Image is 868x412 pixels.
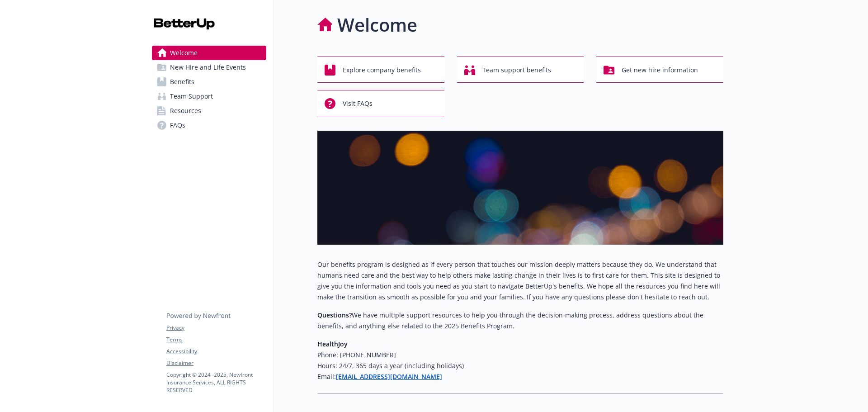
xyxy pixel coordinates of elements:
[596,57,723,83] button: Get new hire information
[457,57,584,83] button: Team support benefits
[336,372,442,381] a: [EMAIL_ADDRESS][DOMAIN_NAME]
[317,350,723,360] h6: Phone: [PHONE_NUMBER]
[152,89,266,104] a: Team Support
[166,324,266,332] a: Privacy
[152,118,266,133] a: FAQs
[152,75,266,89] a: Benefits
[317,371,723,382] h6: Email:
[317,360,723,371] h6: Hours: 24/7, 365 days a year (including holidays)​
[170,60,246,75] span: New Hire and Life Events
[317,259,723,303] p: Our benefits program is designed as if every person that touches our mission deeply matters becau...
[343,62,421,79] span: Explore company benefits
[170,118,185,133] span: FAQs
[166,347,266,355] a: Accessibility
[152,46,266,60] a: Welcome
[170,104,201,118] span: Resources
[166,371,266,394] p: Copyright © 2024 - 2025 , Newfront Insurance Services, ALL RIGHTS RESERVED
[166,336,266,344] a: Terms
[343,95,373,112] span: Visit FAQs
[482,62,551,79] span: Team support benefits
[170,75,194,89] span: Benefits
[152,104,266,118] a: Resources
[622,62,698,79] span: Get new hire information
[317,311,352,319] strong: Questions?
[317,57,444,83] button: Explore company benefits
[317,90,444,116] button: Visit FAQs
[166,359,266,367] a: Disclaimer
[317,131,723,245] img: overview page banner
[317,310,723,331] p: We have multiple support resources to help you through the decision-making process, address quest...
[337,11,417,38] h1: Welcome
[170,89,213,104] span: Team Support
[317,340,348,348] strong: HealthJoy
[170,46,198,60] span: Welcome
[152,60,266,75] a: New Hire and Life Events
